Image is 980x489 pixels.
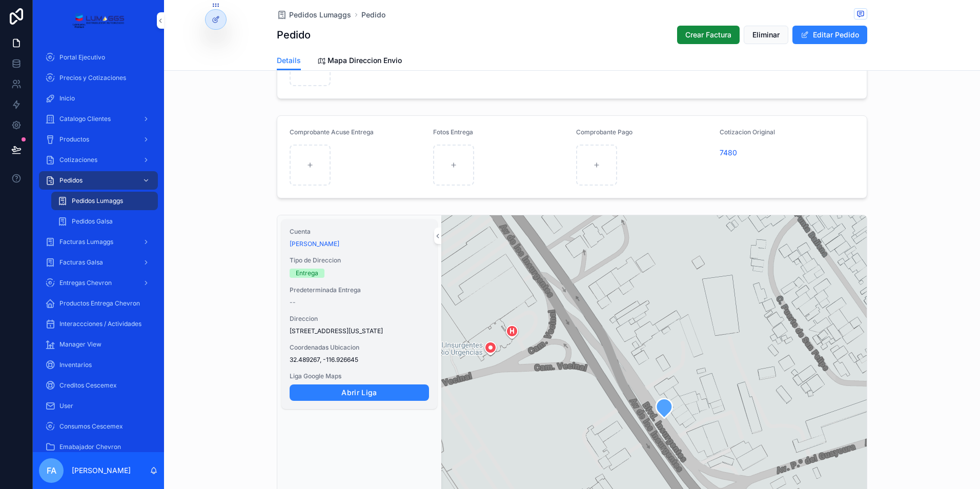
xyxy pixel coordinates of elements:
[39,315,158,333] a: Interaccciones / Actividades
[59,53,105,62] span: Portal Ejecutivo
[51,192,158,210] a: Pedidos Lumaggs
[47,464,56,477] span: FA
[39,130,158,149] a: Productos
[576,128,632,136] span: Comprobante Pago
[33,41,164,452] div: scrollable content
[290,228,429,236] span: Cuenta
[720,128,775,136] span: Cotizacion Original
[289,10,351,20] span: Pedidos Lumaggs
[72,197,123,205] span: Pedidos Lumaggs
[290,327,429,335] span: [STREET_ADDRESS][US_STATE]
[59,402,73,410] span: User
[39,48,158,67] a: Portal Ejecutivo
[59,361,92,369] span: Inventarios
[59,299,140,308] span: Productos Entrega Chevron
[277,51,301,71] a: Details
[59,340,101,349] span: Manager View
[59,381,117,390] span: Creditos Cescemex
[59,238,113,246] span: Facturas Lumaggs
[290,298,296,307] span: --
[72,217,113,226] span: Pedidos Galsa
[744,26,788,44] button: Eliminar
[59,443,121,451] span: Emabajador Chevron
[39,171,158,190] a: Pedidos
[59,156,97,164] span: Cotizaciones
[39,417,158,436] a: Consumos Cescemex
[59,279,112,287] span: Entregas Chevron
[290,128,374,136] span: Comprobante Acuse Entrega
[792,26,867,44] button: Editar Pedido
[39,356,158,374] a: Inventarios
[290,372,429,380] span: Liga Google Maps
[685,30,731,40] span: Crear Factura
[328,55,402,66] span: Mapa Direccion Envio
[290,256,429,264] span: Tipo de Direccion
[39,110,158,128] a: Catalogo Clientes
[59,135,89,144] span: Productos
[720,148,737,158] a: 7480
[277,55,301,66] span: Details
[296,269,318,278] div: Entrega
[59,176,83,185] span: Pedidos
[39,294,158,313] a: Productos Entrega Chevron
[39,69,158,87] a: Precios y Cotizaciones
[59,94,75,103] span: Inicio
[290,286,429,294] span: Predeterminada Entrega
[290,315,429,323] span: Direccion
[39,253,158,272] a: Facturas Galsa
[361,10,385,20] a: Pedido
[72,465,131,476] p: [PERSON_NAME]
[59,422,123,431] span: Consumos Cescemex
[281,219,437,409] a: Cuenta[PERSON_NAME]Tipo de DireccionEntregaPredeterminada Entrega--Direccion[STREET_ADDRESS][US_S...
[290,343,429,352] span: Coordenadas Ubicacion
[39,233,158,251] a: Facturas Lumaggs
[39,274,158,292] a: Entregas Chevron
[290,356,429,364] span: 32.489267, -116.926645
[51,212,158,231] a: Pedidos Galsa
[277,10,351,20] a: Pedidos Lumaggs
[317,51,402,72] a: Mapa Direccion Envio
[752,30,780,40] span: Eliminar
[39,438,158,456] a: Emabajador Chevron
[59,115,111,123] span: Catalogo Clientes
[39,376,158,395] a: Creditos Cescemex
[39,151,158,169] a: Cotizaciones
[72,12,124,29] img: App logo
[277,28,311,42] h1: Pedido
[59,74,126,82] span: Precios y Cotizaciones
[59,258,103,267] span: Facturas Galsa
[290,384,429,401] a: Abrir Liga
[39,89,158,108] a: Inicio
[39,397,158,415] a: User
[59,320,141,328] span: Interaccciones / Actividades
[290,240,339,248] a: [PERSON_NAME]
[433,128,473,136] span: Fotos Entrega
[39,335,158,354] a: Manager View
[677,26,740,44] button: Crear Factura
